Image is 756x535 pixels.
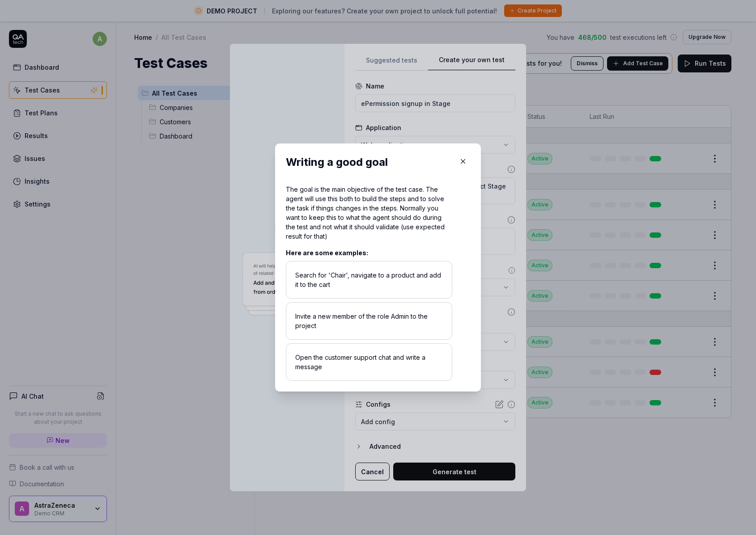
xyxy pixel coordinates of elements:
[286,261,452,299] div: Search for 'Chair', navigate to a product and add it to the cart
[456,154,470,169] button: Close Modal
[286,343,452,381] div: Open the customer support chat and write a message
[286,154,470,170] h2: Writing a good goal
[286,302,452,340] div: Invite a new member of the role Admin to the project
[286,185,452,241] div: The goal is the main objective of the test case. The agent will use this both to build the steps ...
[286,249,368,257] strong: Here are some examples:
